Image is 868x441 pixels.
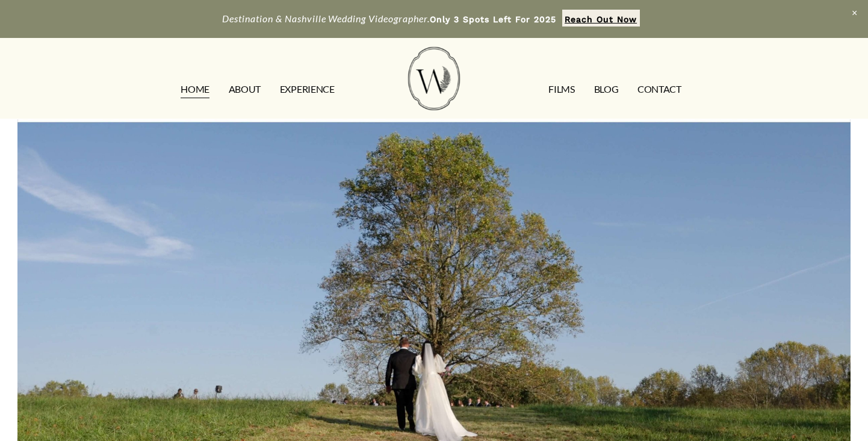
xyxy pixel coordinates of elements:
a: CONTACT [637,80,681,99]
a: Blog [594,80,619,99]
strong: Reach Out Now [565,14,637,24]
a: EXPERIENCE [280,80,335,99]
a: ABOUT [229,80,261,99]
a: Reach Out Now [562,10,640,27]
img: Wild Fern Weddings [408,47,460,110]
a: FILMS [548,80,574,99]
a: HOME [181,80,209,99]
